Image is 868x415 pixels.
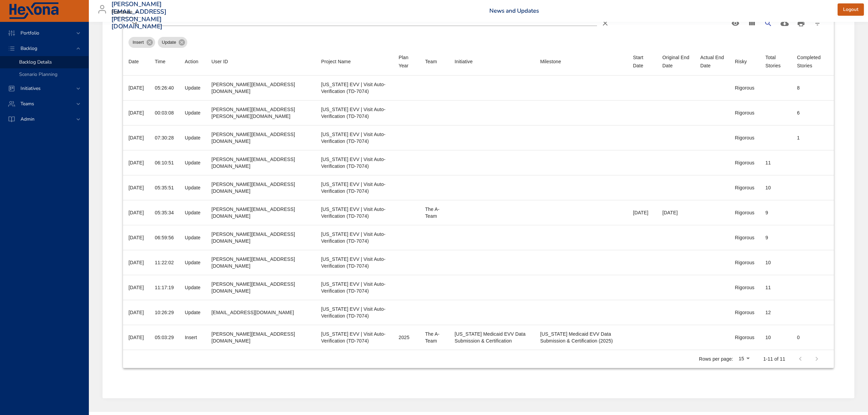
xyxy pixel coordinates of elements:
button: Logout [838,3,864,16]
div: 8 [797,84,828,91]
div: Sort [633,53,651,70]
span: Time [155,57,174,66]
div: Update [185,209,201,216]
div: 11 [765,159,786,166]
img: Hexona [8,2,59,19]
div: Risky [735,57,747,66]
div: [PERSON_NAME][EMAIL_ADDRESS][DOMAIN_NAME] [212,81,310,95]
div: Total Stories [765,53,786,70]
div: Sort [540,57,561,66]
div: [US_STATE] EVV | Visit Auto-Verification (TD-7074) [321,181,388,195]
div: Sort [797,53,828,70]
span: Team [425,57,444,66]
div: Time [155,57,165,66]
div: 6 [797,109,828,116]
div: Rigorous [735,259,755,266]
div: [DATE] [128,309,144,316]
div: [DATE] [128,209,144,216]
div: Raintree [111,7,141,18]
div: Rigorous [735,209,755,216]
div: Rigorous [735,84,755,91]
div: User ID [212,57,228,66]
div: Update [185,134,201,141]
div: 05:03:29 [155,334,174,341]
div: [US_STATE] EVV | Visit Auto-Verification (TD-7074) [321,281,388,294]
div: Sort [455,57,473,66]
button: Filter Table [809,15,826,31]
span: Initiatives [15,85,46,92]
span: Milestone [540,57,622,66]
div: Sort [765,53,786,70]
span: Backlog [15,45,43,52]
div: [DATE] [128,159,144,166]
div: Update [185,184,201,191]
div: [DATE] [662,209,689,216]
div: Date [128,57,139,66]
div: Rigorous [735,234,755,241]
div: Sort [398,53,414,70]
div: [DATE] [128,109,144,116]
div: 10 [765,184,786,191]
div: 1 [797,134,828,141]
div: [US_STATE] EVV | Visit Auto-Verification (TD-7074) [321,81,388,95]
span: Scenario Planning [19,71,57,78]
div: Sort [700,53,724,70]
div: Sort [155,57,165,66]
div: 11:22:02 [155,259,174,266]
div: [PERSON_NAME][EMAIL_ADDRESS][PERSON_NAME][DOMAIN_NAME] [212,106,310,120]
div: [US_STATE] EVV | Visit Auto-Verification (TD-7074) [321,106,388,120]
span: Backlog Details [19,59,52,65]
div: Project Name [321,57,351,66]
span: User ID [212,57,310,66]
div: The A-Team [425,206,444,219]
div: Update [185,109,201,116]
div: 10 [765,334,786,341]
div: Sort [425,57,437,66]
div: 2025 [398,334,414,341]
span: Actual End Date [700,53,724,70]
span: Action [185,57,201,66]
div: 15 [736,354,752,364]
div: Rigorous [735,159,755,166]
div: Rigorous [735,109,755,116]
div: Update [185,159,201,166]
div: Plan Year [398,53,414,70]
span: Admin [15,116,40,122]
div: Start Date [633,53,651,70]
div: [PERSON_NAME][EMAIL_ADDRESS][DOMAIN_NAME] [212,181,310,195]
div: 00:03:08 [155,109,174,116]
span: Insert [128,39,148,46]
div: Insert [185,334,201,341]
div: 06:10:51 [155,159,174,166]
div: The A-Team [425,331,444,344]
button: Print [793,15,809,31]
div: Rigorous [735,309,755,316]
div: 11:17:19 [155,284,174,291]
div: [EMAIL_ADDRESS][DOMAIN_NAME] [212,309,310,316]
div: [US_STATE] EVV | Visit Auto-Verification (TD-7074) [321,206,388,219]
div: Sort [735,57,747,66]
button: View Columns [744,15,760,31]
div: 07:30:28 [155,134,174,141]
span: Original End Date [662,53,689,70]
h3: [PERSON_NAME][EMAIL_ADDRESS][PERSON_NAME][DOMAIN_NAME] [111,1,166,30]
div: [PERSON_NAME][EMAIL_ADDRESS][DOMAIN_NAME] [212,281,310,294]
div: [US_STATE] EVV | Visit Auto-Verification (TD-7074) [321,256,388,269]
span: Date [128,57,144,66]
p: 1-11 of 11 [763,356,785,362]
div: [US_STATE] Medicaid EVV Data Submission & Certification (2025) [540,331,622,344]
div: [PERSON_NAME][EMAIL_ADDRESS][DOMAIN_NAME] [212,131,310,145]
div: [PERSON_NAME][EMAIL_ADDRESS][DOMAIN_NAME] [212,256,310,269]
div: 9 [765,234,786,241]
span: Teams [15,101,40,107]
div: [US_STATE] Medicaid EVV Data Submission & Certification [455,331,529,344]
div: [PERSON_NAME][EMAIL_ADDRESS][DOMAIN_NAME] [212,231,310,244]
div: Update [158,37,188,48]
div: Table Toolbar [123,12,834,34]
div: Rigorous [735,184,755,191]
div: 9 [765,209,786,216]
div: 0 [797,334,828,341]
div: [US_STATE] EVV | Visit Auto-Verification (TD-7074) [321,131,388,145]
